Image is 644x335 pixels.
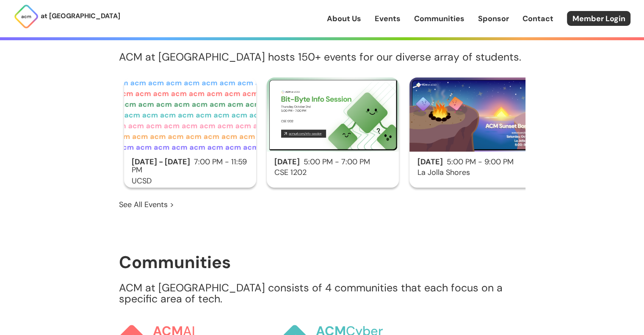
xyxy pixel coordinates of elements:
[267,158,399,166] h2: 5:00 PM - 7:00 PM
[409,78,542,152] img: ACM Sunset Bonfire
[124,177,256,185] h3: UCSD
[522,13,553,24] a: Contact
[119,52,525,63] p: ACM at [GEOGRAPHIC_DATA] hosts 150+ events for our diverse array of students.
[132,157,190,167] span: [DATE] - [DATE]
[417,157,442,167] span: [DATE]
[267,169,399,177] h3: CSE 1202
[14,4,39,29] img: ACM Logo
[567,11,630,26] a: Member Login
[119,22,525,41] h1: Events
[414,13,464,24] a: Communities
[478,13,509,24] a: Sponsor
[409,158,542,166] h2: 5:00 PM - 9:00 PM
[119,282,525,305] p: ACM at [GEOGRAPHIC_DATA] consists of 4 communities that each focus on a specific area of tech.
[327,13,361,24] a: About Us
[119,253,525,271] h1: Communities
[274,157,300,167] span: [DATE]
[375,13,401,24] a: Events
[41,11,120,22] p: at [GEOGRAPHIC_DATA]
[119,199,174,210] a: See All Events >
[124,158,256,175] h2: 7:00 PM - 11:59 PM
[124,78,256,152] img: ACM Fall 2025 Census
[409,169,542,177] h3: La Jolla Shores
[14,4,120,29] a: at [GEOGRAPHIC_DATA]
[267,78,399,152] img: Bit-Byte Info Session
